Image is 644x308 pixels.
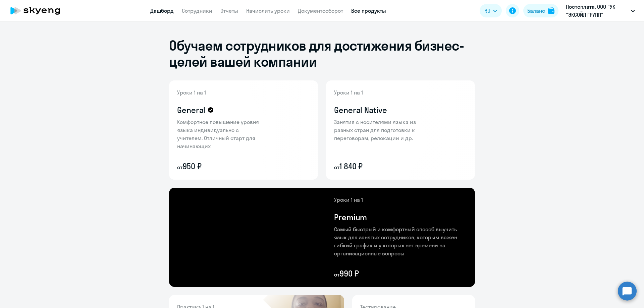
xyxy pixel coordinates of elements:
img: balance [548,7,554,14]
h4: General [177,105,205,115]
img: general-content-bg.png [169,80,270,180]
button: Постоплата, ООО "УК "ЭКСОЙЛ ГРУПП" [562,3,638,19]
p: Постоплата, ООО "УК "ЭКСОЙЛ ГРУПП" [566,3,628,19]
p: Самый быстрый и комфортный способ выучить язык для занятых сотрудников, которым важен гибкий граф... [334,225,467,257]
a: Дашборд [150,7,174,14]
small: от [334,164,339,171]
div: Баланс [527,7,545,15]
img: premium-content-bg.png [241,188,475,287]
img: general-native-content-bg.png [326,80,432,180]
p: Комфортное повышение уровня языка индивидуально с учителем. Отличный старт для начинающих [177,118,264,150]
p: Уроки 1 на 1 [334,196,467,204]
a: Все продукты [351,7,386,14]
small: от [334,271,339,278]
button: RU [480,4,502,17]
h1: Обучаем сотрудников для достижения бизнес-целей вашей компании [169,38,475,70]
p: Занятия с носителями языка из разных стран для подготовки к переговорам, релокации и др. [334,118,421,142]
button: Балансbalance [523,4,558,17]
p: 1 840 ₽ [334,161,421,172]
small: от [177,164,182,171]
a: Отчеты [220,7,238,14]
p: Уроки 1 на 1 [177,88,264,97]
a: Документооборот [298,7,343,14]
p: 990 ₽ [334,268,467,279]
p: Уроки 1 на 1 [334,88,421,97]
span: RU [484,7,490,15]
h4: Premium [334,212,367,223]
a: Начислить уроки [246,7,290,14]
p: 950 ₽ [177,161,264,172]
h4: General Native [334,105,387,115]
a: Сотрудники [182,7,212,14]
